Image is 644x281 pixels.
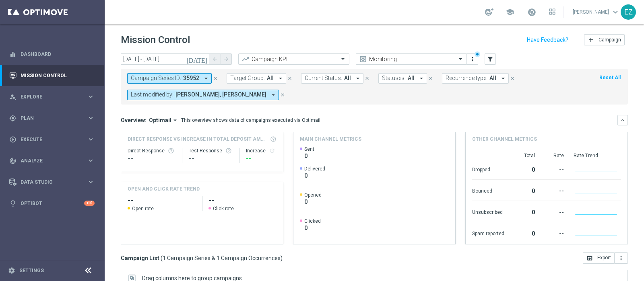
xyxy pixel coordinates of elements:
i: play_circle_outline [9,136,17,143]
div: track_changes Analyze keyboard_arrow_right [9,158,95,164]
button: close [427,74,434,83]
i: person_search [9,93,17,101]
button: person_search Explore keyboard_arrow_right [9,94,95,100]
i: keyboard_arrow_right [87,135,95,143]
i: open_in_browser [586,255,593,261]
div: Data Studio [9,178,87,186]
button: Last modified by: [PERSON_NAME], [PERSON_NAME] arrow_drop_down [127,90,279,100]
div: -- [545,184,564,197]
button: close [363,74,371,83]
div: Rate [545,152,564,159]
span: Opened [304,192,322,198]
button: Mission Control [9,72,95,79]
input: Select date range [121,53,209,65]
button: arrow_back [209,53,221,65]
div: -- [545,205,564,218]
button: Recurrence type: All arrow_drop_down [442,73,509,84]
a: Dashboard [21,43,95,65]
i: arrow_drop_down [270,91,277,98]
div: Plan [9,115,87,122]
button: Current Status: All arrow_drop_down [301,73,363,84]
span: Explore [21,94,87,99]
span: Click rate [213,205,234,212]
i: close [428,76,433,81]
button: add Campaign [584,34,625,45]
div: -- [246,154,277,164]
span: 0 [304,172,325,179]
span: All [344,75,351,82]
div: gps_fixed Plan keyboard_arrow_right [9,115,95,121]
div: Mission Control [9,65,95,86]
span: Sent [304,146,314,152]
i: equalizer [9,51,17,58]
button: [DATE] [185,53,209,66]
i: more_vert [618,255,624,261]
button: Campaign Series ID: 35952 arrow_drop_down [127,73,212,84]
span: Open rate [132,205,154,212]
i: arrow_drop_down [171,117,179,124]
i: more_vert [469,56,476,62]
button: lightbulb Optibot +10 [9,200,95,207]
div: Unsubscribed [472,205,504,218]
span: Optimail [149,117,171,124]
span: Direct Response VS Increase In Total Deposit Amount [128,135,268,143]
div: This overview shows data of campaigns executed via Optimail [181,117,320,124]
span: All [267,75,274,82]
div: Execute [9,136,87,143]
span: Delivered [304,166,325,172]
h4: Other channel metrics [472,135,537,143]
input: Have Feedback? [527,37,568,43]
div: Optibot [9,193,95,214]
span: Campaign [599,37,621,43]
h3: Campaign List [121,254,283,262]
div: 0 [514,205,535,218]
span: ) [281,254,283,262]
span: Recurrence type: [446,75,487,82]
i: arrow_forward [223,56,229,62]
div: -- [545,226,564,239]
ng-select: Monitoring [356,53,467,65]
i: close [280,92,285,98]
div: Explore [9,93,87,101]
span: Current Status: [305,75,342,82]
span: 0 [304,224,321,232]
h2: -- [128,196,196,205]
button: Target Group: All arrow_drop_down [227,73,286,84]
h1: Mission Control [121,34,190,46]
span: Target Group: [230,75,265,82]
span: All [489,75,496,82]
button: arrow_forward [221,53,232,65]
span: ( [161,254,163,262]
button: filter_alt [485,53,496,65]
button: Optimail arrow_drop_down [147,117,181,124]
i: refresh [269,148,275,154]
h4: Main channel metrics [300,135,361,143]
i: track_changes [9,157,17,164]
i: filter_alt [487,55,494,63]
button: equalizer Dashboard [9,51,95,57]
i: close [213,76,218,81]
i: arrow_drop_down [354,75,361,82]
button: Statuses: All arrow_drop_down [378,73,427,84]
h3: Overview: [121,117,147,124]
i: close [287,76,293,81]
div: Increase [246,148,277,154]
i: keyboard_arrow_right [87,178,95,186]
button: close [509,74,516,83]
a: [PERSON_NAME]keyboard_arrow_down [572,6,621,18]
span: school [506,8,514,16]
i: arrow_back [212,56,218,62]
span: Analyze [21,158,87,163]
i: add [588,37,594,43]
span: Execute [21,137,87,142]
div: Direct Response [128,148,175,154]
div: 0 [514,162,535,175]
div: Bounced [472,184,504,197]
span: [PERSON_NAME], [PERSON_NAME] [175,91,266,98]
i: trending_up [242,55,250,63]
button: keyboard_arrow_down [617,115,628,125]
span: Statuses: [382,75,406,82]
